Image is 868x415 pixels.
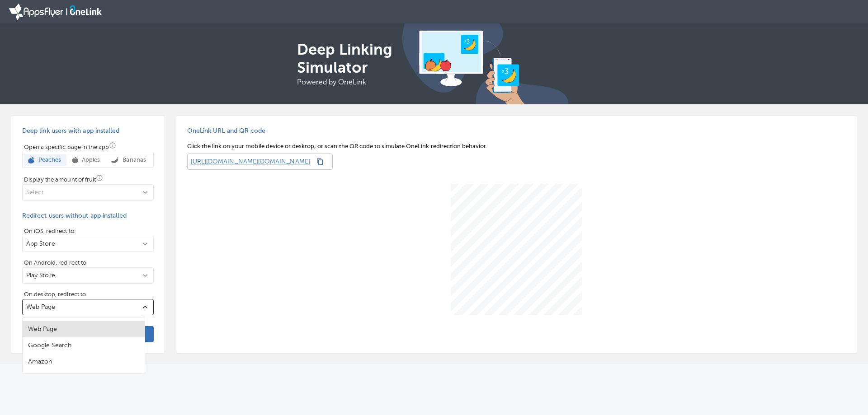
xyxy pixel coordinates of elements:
[23,317,145,373] div: Web PageGoogle SearchAmazon
[28,341,71,350] div: Google Search
[23,337,145,354] div: Google Search
[23,354,145,370] div: Amazon
[23,321,145,337] div: Web Page
[28,325,57,334] div: Web Page
[28,357,52,366] div: Amazon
